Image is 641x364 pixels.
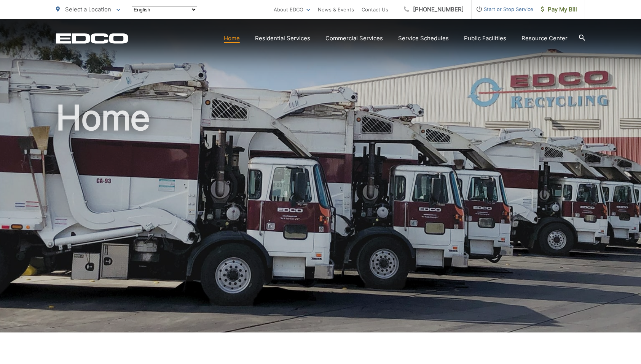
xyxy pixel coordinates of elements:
a: Service Schedules [398,34,449,43]
a: Home [224,34,240,43]
h1: Home [56,99,585,339]
span: Pay My Bill [541,5,577,14]
a: Commercial Services [325,34,383,43]
a: News & Events [318,5,354,14]
a: Public Facilities [464,34,506,43]
select: Select a language [132,6,197,13]
a: About EDCO [274,5,310,14]
a: EDCD logo. Return to the homepage. [56,33,128,44]
span: Select a Location [65,6,111,13]
a: Resource Center [521,34,568,43]
a: Residential Services [255,34,310,43]
a: Contact Us [362,5,388,14]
